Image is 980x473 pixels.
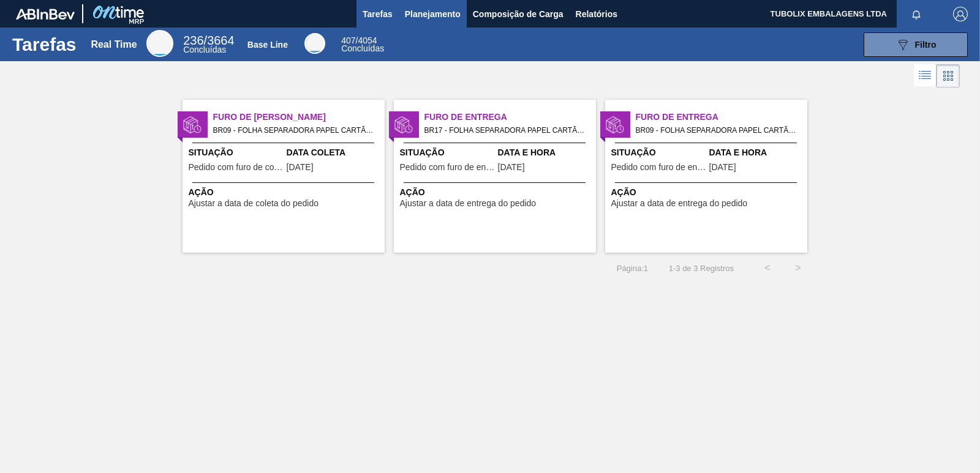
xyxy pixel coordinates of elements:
[400,199,537,208] span: Ajustar a data de entrega do pedido
[666,264,734,273] span: 1 - 3 de 3 Registros
[247,40,288,50] div: Base Line
[636,111,807,124] span: Furo de Entrega
[400,186,593,199] span: Ação
[864,32,968,57] button: Filtro
[611,146,706,159] span: Situação
[617,264,648,273] span: Página : 1
[611,186,804,199] span: Ação
[709,146,804,159] span: Data e Hora
[576,7,617,21] span: Relatórios
[304,33,325,54] div: Base Line
[400,146,495,159] span: Situação
[189,146,284,159] span: Situação
[636,124,797,137] span: BR09 - FOLHA SEPARADORA PAPEL CARTÃO Pedido - 1990864
[287,146,382,159] span: Data Coleta
[189,199,319,208] span: Ajustar a data de coleta do pedido
[915,40,937,50] span: Filtro
[146,30,173,57] div: Real Time
[189,163,284,172] span: Pedido com furo de coleta
[287,163,314,172] span: 17/08/2025
[183,34,203,47] span: 236
[424,111,596,124] span: Furo de Entrega
[783,253,813,283] button: >
[16,9,75,20] img: TNhmsLtSVTkK8tSr43FrP2fwEKptu5GPRR3wAAAABJRU5ErkJggg==
[183,35,234,54] div: Real Time
[405,7,461,21] span: Planejamento
[606,116,624,134] img: status
[91,39,137,50] div: Real Time
[611,163,706,172] span: Pedido com furo de entrega
[183,116,202,134] img: status
[341,35,355,45] span: 407
[498,163,525,172] span: 17/08/2025,
[341,43,384,53] span: Concluídas
[400,163,495,172] span: Pedido com furo de entrega
[937,64,960,88] div: Visão em Cards
[183,45,226,54] span: Concluídas
[213,124,375,137] span: BR09 - FOLHA SEPARADORA PAPEL CARTÃO Pedido - 1990863
[213,111,385,124] span: Furo de Coleta
[709,163,736,172] span: 16/08/2025,
[189,186,382,199] span: Ação
[341,35,377,45] span: / 4054
[473,7,563,21] span: Composição de Carga
[498,146,593,159] span: Data e Hora
[394,116,413,134] img: status
[183,34,234,47] span: / 3664
[953,7,968,21] img: Logout
[341,37,384,53] div: Base Line
[12,37,77,51] h1: Tarefas
[752,253,783,283] button: <
[363,7,393,21] span: Tarefas
[914,64,937,88] div: Visão em Lista
[897,6,936,23] button: Notificações
[424,124,586,137] span: BR17 - FOLHA SEPARADORA PAPEL CARTÃO Pedido - 1975281
[611,199,748,208] span: Ajustar a data de entrega do pedido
